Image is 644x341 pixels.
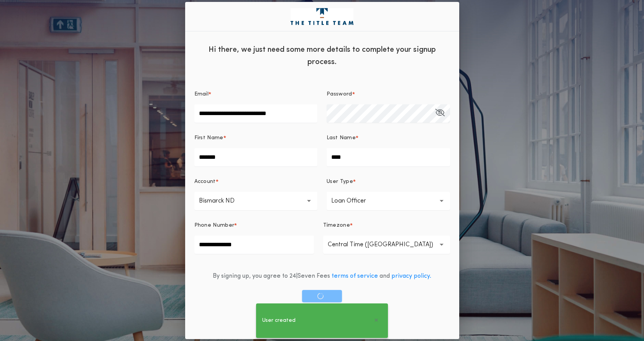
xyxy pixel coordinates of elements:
[327,178,353,186] p: User Type
[323,222,350,229] p: Timezone
[391,273,431,279] a: privacy policy.
[327,192,450,210] button: Loan Officer
[327,134,356,142] p: Last Name
[213,272,431,281] div: By signing up, you agree to 24|Seven Fees and
[185,38,459,72] div: Hi there, we just need some more details to complete your signup process.
[435,104,445,123] button: Password*
[332,273,378,279] a: terms of service
[194,148,318,166] input: First Name*
[194,222,235,229] p: Phone Number
[323,236,450,254] button: Central Time ([GEOGRAPHIC_DATA])
[194,104,318,123] input: Email*
[327,148,450,166] input: Last Name*
[291,8,353,25] img: logo
[328,240,445,249] p: Central Time ([GEOGRAPHIC_DATA])
[327,104,450,123] input: Password*
[199,196,247,206] p: Bismarck ND
[194,236,314,254] input: Phone Number*
[194,134,223,142] p: First Name
[262,316,296,325] span: User created
[194,192,318,210] button: Bismarck ND
[331,196,378,206] p: Loan Officer
[327,91,352,98] p: Password
[194,91,209,98] p: Email
[194,178,216,186] p: Account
